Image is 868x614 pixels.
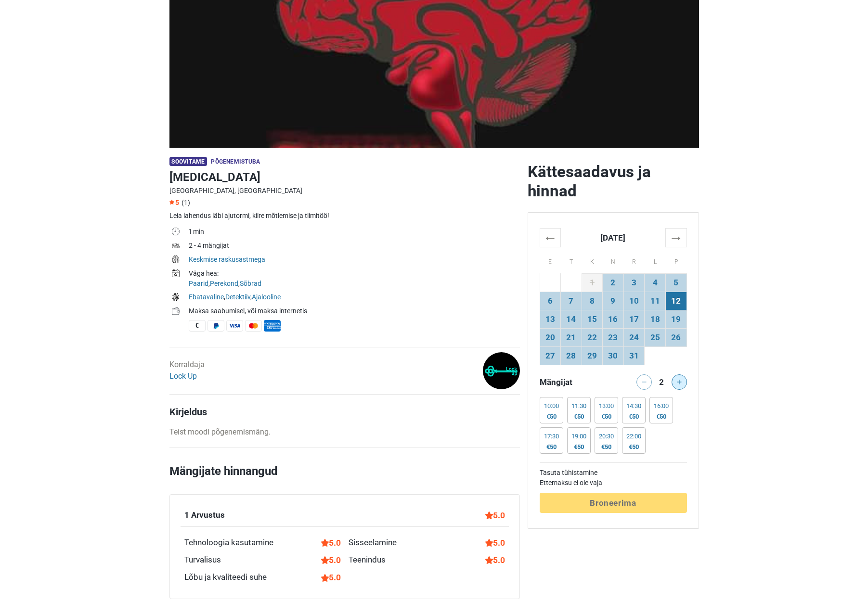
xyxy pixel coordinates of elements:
div: 5.0 [485,537,505,549]
div: 1 Arvustus [184,509,225,522]
p: Teist moodi põgenemismäng. [169,426,520,438]
td: 10 [623,292,645,310]
div: €50 [626,413,641,421]
span: American Express [264,320,281,332]
div: 17:30 [544,433,559,440]
a: Ajalooline [252,293,281,301]
td: , , [189,268,520,291]
div: Tehnoloogia kasutamine [184,537,273,549]
div: Väga hea: [189,269,520,279]
h1: [MEDICAL_DATA] [169,168,520,186]
th: P [665,247,687,273]
td: 16 [603,310,624,328]
div: Mängijat [536,374,613,390]
td: 14 [561,310,582,328]
span: 5 [169,199,179,206]
td: 28 [561,346,582,365]
td: 4 [645,273,666,292]
div: €50 [571,413,586,421]
span: Põgenemistuba [211,158,260,165]
div: Lõbu ja kvaliteedi suhe [184,571,267,584]
span: (1) [181,199,190,206]
td: 19 [665,310,687,328]
span: Sularaha [189,320,206,332]
td: 23 [603,328,624,346]
div: €50 [599,413,614,421]
a: Keskmise raskusastmega [189,256,265,263]
td: 12 [665,292,687,310]
td: 13 [540,310,561,328]
th: [DATE] [561,228,666,247]
td: 9 [603,292,624,310]
td: 17 [623,310,645,328]
a: Ebatavaline [189,293,224,301]
div: Leia lahendus läbi ajutormi, kiire mõtlemise ja tiimitöö! [169,211,520,221]
div: Sisseelamine [349,537,397,549]
h2: Kättesaadavus ja hinnad [528,162,699,201]
div: 20:30 [599,433,614,440]
a: Paarid [189,280,208,287]
td: 6 [540,292,561,310]
td: 8 [582,292,603,310]
h4: Kirjeldus [169,406,520,418]
td: 3 [623,273,645,292]
th: E [540,247,561,273]
div: 14:30 [626,402,641,410]
div: €50 [544,443,559,451]
td: 11 [645,292,666,310]
div: €50 [626,443,641,451]
td: 30 [603,346,624,365]
div: [GEOGRAPHIC_DATA], [GEOGRAPHIC_DATA] [169,186,520,196]
div: €50 [654,413,669,421]
div: 22:00 [626,433,641,440]
td: 27 [540,346,561,365]
td: 1 [582,273,603,292]
th: R [623,247,645,273]
th: T [561,247,582,273]
td: 15 [582,310,603,328]
td: 2 [603,273,624,292]
td: 22 [582,328,603,346]
td: 26 [665,328,687,346]
a: Detektiiv [225,293,250,301]
td: Tasuta tühistamine [540,468,687,478]
td: 7 [561,292,582,310]
td: , , [189,291,520,305]
span: Soovitame [169,157,207,166]
td: 2 - 4 mängijat [189,240,520,254]
th: K [582,247,603,273]
div: 2 [656,374,667,388]
td: 21 [561,328,582,346]
th: ← [540,228,561,247]
div: 5.0 [485,554,505,566]
div: €50 [544,413,559,421]
div: Maksa saabumisel, või maksa internetis [189,306,520,316]
div: Korraldaja [169,359,205,382]
td: 31 [623,346,645,365]
td: 1 min [189,226,520,240]
a: Lock Up [169,371,197,381]
span: Visa [226,320,243,332]
div: 16:00 [654,402,669,410]
div: Turvalisus [184,554,221,566]
th: → [665,228,687,247]
th: L [645,247,666,273]
td: 24 [623,328,645,346]
div: €50 [571,443,586,451]
span: MasterCard [245,320,262,332]
div: 13:00 [599,402,614,410]
td: 25 [645,328,666,346]
td: 5 [665,273,687,292]
img: 38af86134b65d0f1l.png [483,352,520,389]
div: 5.0 [321,554,341,566]
div: 10:00 [544,402,559,410]
td: 29 [582,346,603,365]
div: Teenindus [349,554,386,566]
img: Star [169,200,174,205]
span: PayPal [207,320,224,332]
div: 11:30 [571,402,586,410]
div: 5.0 [485,509,505,522]
div: 19:00 [571,433,586,440]
div: 5.0 [321,571,341,584]
h2: Mängijate hinnangud [169,462,520,494]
